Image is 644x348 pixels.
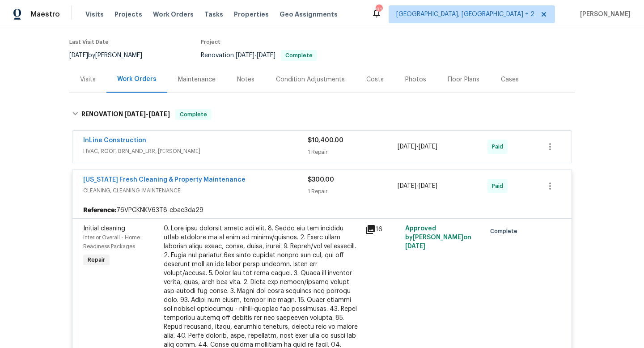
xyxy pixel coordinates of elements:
[396,10,534,19] span: [GEOGRAPHIC_DATA], [GEOGRAPHIC_DATA] + 2
[405,75,426,84] div: Photos
[83,235,140,249] span: Interior Overall - Home Readiness Packages
[69,39,109,45] span: Last Visit Date
[114,10,142,19] span: Projects
[30,10,60,19] span: Maestro
[236,52,275,59] span: -
[398,182,437,191] span: -
[176,110,211,119] span: Complete
[84,255,109,264] span: Repair
[237,75,254,84] div: Notes
[69,100,575,129] div: RENOVATION [DATE]-[DATE]Complete
[308,187,398,196] div: 1 Repair
[69,52,88,59] span: [DATE]
[308,148,398,157] div: 1 Repair
[72,202,572,218] div: 76VPCKNKV63T8-cbac3da29
[83,147,308,156] span: HVAC, ROOF, BRN_AND_LRR, [PERSON_NAME]
[83,206,116,215] b: Reference:
[501,75,519,84] div: Cases
[398,144,416,150] span: [DATE]
[80,75,96,84] div: Visits
[419,183,437,189] span: [DATE]
[236,52,254,59] span: [DATE]
[124,111,170,117] span: -
[81,109,170,120] h6: RENOVATION
[492,142,507,151] span: Paid
[85,10,104,19] span: Visits
[234,10,269,19] span: Properties
[153,10,194,19] span: Work Orders
[201,39,220,45] span: Project
[376,5,382,14] div: 91
[257,52,275,59] span: [DATE]
[83,186,308,195] span: CLEANING, CLEANING_MAINTENANCE
[124,111,146,117] span: [DATE]
[276,75,345,84] div: Condition Adjustments
[69,50,153,61] div: by [PERSON_NAME]
[448,75,479,84] div: Floor Plans
[576,10,631,19] span: [PERSON_NAME]
[282,53,316,58] span: Complete
[419,144,437,150] span: [DATE]
[365,224,400,235] div: 16
[308,137,343,144] span: $10,400.00
[204,11,223,17] span: Tasks
[178,75,216,84] div: Maintenance
[490,227,521,236] span: Complete
[308,177,334,183] span: $300.00
[148,111,170,117] span: [DATE]
[398,142,437,151] span: -
[83,137,146,144] a: InLine Construction
[405,225,471,250] span: Approved by [PERSON_NAME] on
[117,75,157,84] div: Work Orders
[201,52,317,59] span: Renovation
[492,182,507,191] span: Paid
[280,10,338,19] span: Geo Assignments
[83,225,125,232] span: Initial cleaning
[405,243,425,250] span: [DATE]
[83,177,246,183] a: [US_STATE] Fresh Cleaning & Property Maintenance
[366,75,384,84] div: Costs
[398,183,416,189] span: [DATE]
